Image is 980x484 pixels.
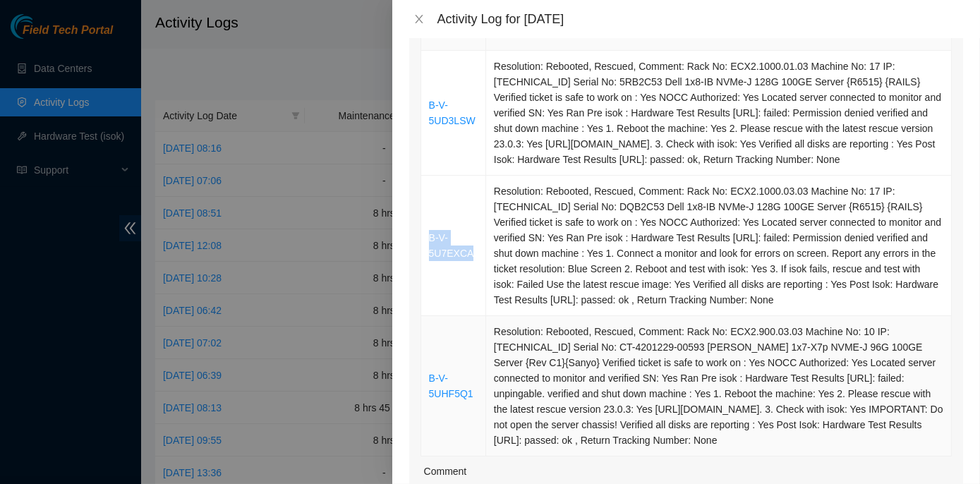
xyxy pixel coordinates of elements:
a: B-V-5U7EXCA [429,232,474,259]
span: close [413,13,425,25]
label: Comment [424,464,467,479]
a: B-V-5UD3LSW [429,99,476,126]
td: Resolution: Rebooted, Rescued, Comment: Rack No: ECX2.900.03.03 Machine No: 10 IP: [TECHNICAL_ID]... [486,316,952,456]
td: Resolution: Rebooted, Rescued, Comment: Rack No: ECX2.1000.03.03 Machine No: 17 IP: [TECHNICAL_ID... [486,176,952,316]
div: Activity Log for [DATE] [437,11,963,27]
button: Close [409,13,429,26]
td: Resolution: Rebooted, Rescued, Comment: Rack No: ECX2.1000.01.03 Machine No: 17 IP: [TECHNICAL_ID... [486,51,952,176]
a: B-V-5UHF5Q1 [429,373,473,399]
